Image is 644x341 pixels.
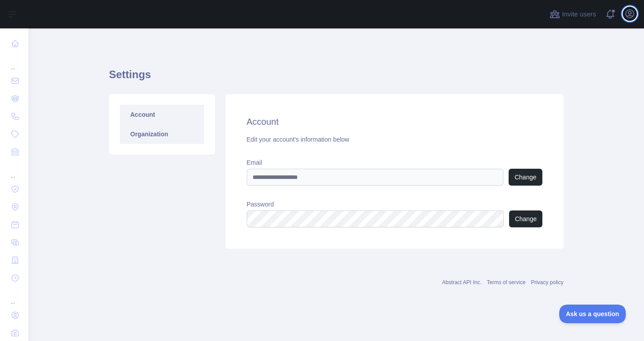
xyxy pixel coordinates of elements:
div: ... [7,53,21,71]
a: Abstract API Inc. [442,279,482,285]
a: Privacy policy [531,279,563,285]
a: Organization [120,124,204,144]
iframe: Toggle Customer Support [559,305,626,323]
div: ... [7,162,21,179]
a: Terms of service [487,279,525,285]
span: Invite users [562,9,596,20]
h1: Settings [109,67,564,89]
label: Email [247,158,542,167]
label: Password [247,200,542,209]
div: ... [7,288,21,305]
button: Change [509,169,542,186]
h2: Account [247,115,542,128]
button: Change [509,210,542,227]
button: Invite users [548,7,598,21]
div: Edit your account's information below [247,135,542,144]
a: Account [120,105,204,124]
